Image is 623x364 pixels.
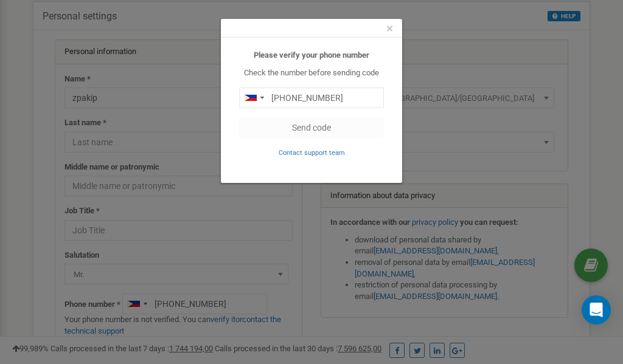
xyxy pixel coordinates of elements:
[279,149,345,157] small: Contact support team
[239,117,384,138] button: Send code
[582,295,611,325] div: Open Intercom Messenger
[254,50,369,60] b: Please verify your phone number
[386,21,393,36] span: ×
[386,22,393,35] button: Close
[240,88,268,108] div: Telephone country code
[279,148,345,157] a: Contact support team
[239,67,384,79] p: Check the number before sending code
[239,88,384,108] input: 0905 123 4567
